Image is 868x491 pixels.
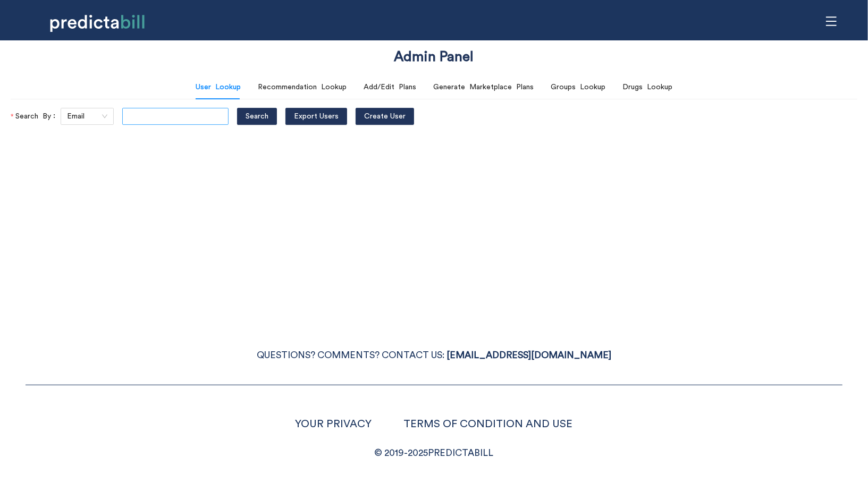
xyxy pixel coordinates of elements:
button: Create User [356,108,414,125]
p: QUESTIONS? COMMENTS? CONTACT US: [26,348,842,363]
label: Search By [11,108,61,125]
div: Recommendation Lookup [258,81,347,93]
span: Email [67,108,107,124]
div: User Lookup [196,81,241,93]
a: YOUR PRIVACY [296,419,372,429]
p: © 2019- 2025 PREDICTABILL [26,445,842,461]
span: Export Users [294,111,339,122]
a: TERMS OF CONDITION AND USE [404,419,573,429]
div: Groups Lookup [551,81,605,93]
div: Generate Marketplace Plans [433,81,534,93]
span: Create User [364,111,406,122]
div: Drugs Lookup [622,81,672,93]
button: Export Users [285,108,347,125]
h1: Admin Panel [394,47,474,67]
button: Search [237,108,277,125]
span: Search [246,111,268,122]
span: menu [821,11,841,31]
div: Add/Edit Plans [364,81,416,93]
a: [EMAIL_ADDRESS][DOMAIN_NAME] [446,351,611,360]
